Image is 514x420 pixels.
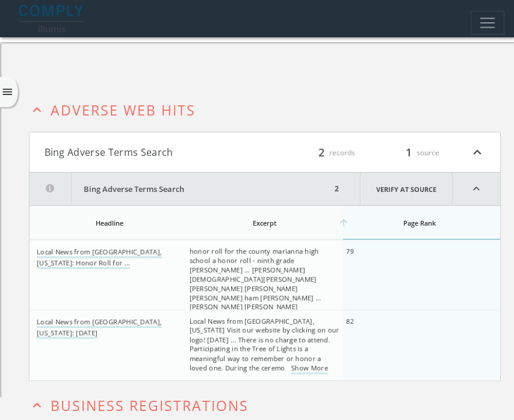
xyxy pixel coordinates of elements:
[51,100,196,120] span: Adverse Web Hits
[29,99,501,118] button: expand_lessAdverse Web Hits
[19,5,86,32] img: illumis
[1,86,14,99] i: menu
[189,218,340,227] div: Excerpt
[29,240,500,380] div: grid
[29,173,332,205] button: Bing Adverse Terms Search
[338,217,349,228] i: arrow_upward
[29,102,45,118] i: expand_less
[401,144,416,160] span: 1
[189,247,321,321] span: honor roll for the county marianna high school a honor roll - ninth grade [PERSON_NAME] ... [PERS...
[453,173,500,205] i: expand_less
[332,173,342,205] div: 2
[346,317,353,326] span: 82
[45,144,265,160] button: Bing Adverse Terms Search
[291,363,327,374] a: Show More
[29,395,501,413] button: expand_lessBusiness Registrations
[367,144,439,160] div: source
[189,317,339,372] span: Local News from [GEOGRAPHIC_DATA], [US_STATE] Visit our website by clicking on our logo! [DATE] ....
[471,11,504,35] button: Toggle navigation
[346,218,493,227] div: Page Rank
[37,317,162,339] a: Local News from [GEOGRAPHIC_DATA], [US_STATE]: [DATE]
[469,144,485,160] i: expand_less
[314,144,329,160] span: 2
[37,218,184,227] div: Headline
[29,397,45,413] i: expand_less
[51,396,249,415] span: Business Registrations
[283,144,355,160] div: records
[346,247,353,256] span: 79
[37,247,162,269] a: Local News from [GEOGRAPHIC_DATA], [US_STATE]: Honor Roll for ...
[360,173,453,205] a: Verify at source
